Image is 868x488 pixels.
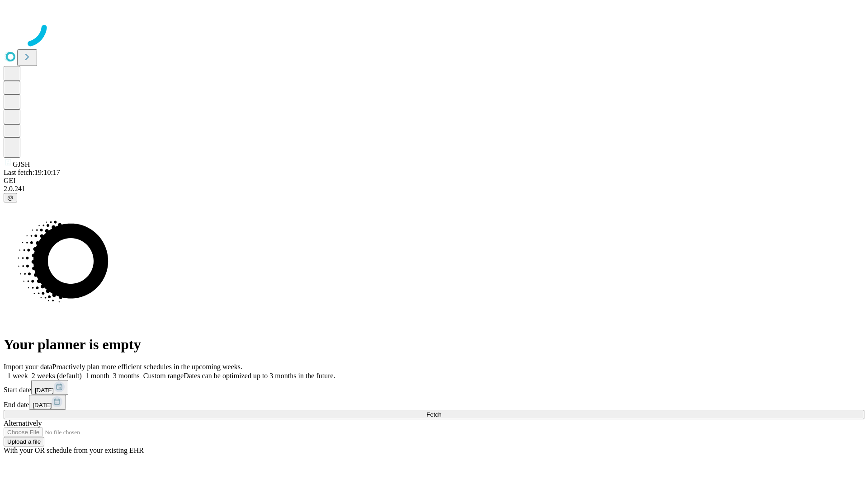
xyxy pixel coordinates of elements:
[426,411,441,418] span: Fetch
[4,380,864,395] div: Start date
[4,410,864,419] button: Fetch
[7,372,28,380] span: 1 week
[29,395,66,410] button: [DATE]
[4,446,144,454] span: With your OR schedule from your existing EHR
[33,402,52,408] span: [DATE]
[113,372,140,380] span: 3 months
[35,387,54,394] span: [DATE]
[32,372,82,380] span: 2 weeks (default)
[4,177,864,185] div: GEI
[4,336,864,353] h1: Your planner is empty
[4,437,44,446] button: Upload a file
[143,372,184,380] span: Custom range
[4,193,17,202] button: @
[4,395,864,410] div: End date
[184,372,335,380] span: Dates can be optimized up to 3 months in the future.
[4,419,42,427] span: Alternatively
[4,169,60,176] span: Last fetch: 19:10:17
[85,372,109,380] span: 1 month
[4,185,864,193] div: 2.0.241
[4,363,52,371] span: Import your data
[31,380,68,395] button: [DATE]
[52,363,242,371] span: Proactively plan more efficient schedules in the upcoming weeks.
[7,194,14,201] span: @
[13,160,30,168] span: GJSH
